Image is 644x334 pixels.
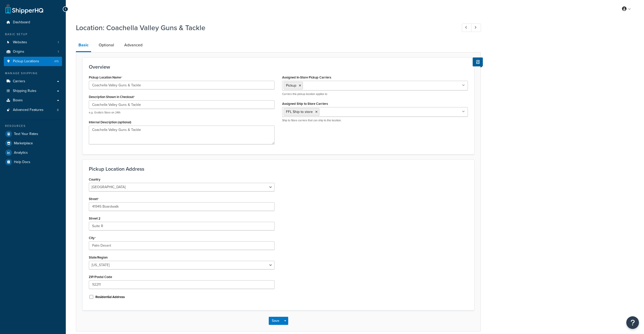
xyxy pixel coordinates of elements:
[13,50,24,54] span: Origins
[4,158,62,167] a: Help Docs
[4,124,62,128] div: Resources
[4,148,62,157] a: Analytics
[14,151,28,155] span: Analytics
[89,64,468,70] h3: Overview
[282,75,331,79] label: Assigned In-Store Pickup Carriers
[89,126,275,144] textarea: Coachella Valley Guns & Tackle
[626,316,639,329] button: Open Resource Center
[473,57,483,66] button: Show Help Docs
[4,77,62,86] a: Carriers
[89,256,108,259] label: State/Region
[13,89,36,93] span: Shipping Rules
[76,39,91,52] a: Basic
[13,108,44,112] span: Advanced Features
[14,141,33,146] span: Marketplace
[89,75,122,80] label: Pickup Location Name
[4,57,62,66] li: Pickup Locations
[286,83,296,88] span: Pickup
[76,23,452,33] h1: Location: Coachella Valley Guns & Tackle
[4,18,62,27] a: Dashboard
[89,166,468,172] h3: Pickup Location Address
[58,40,59,45] span: 1
[13,40,27,45] span: Websites
[14,132,38,136] span: Test Your Rates
[14,160,30,164] span: Help Docs
[89,236,96,240] label: City
[282,92,468,96] p: Carriers this pickup location applies to
[89,178,100,181] label: Country
[4,38,62,47] a: Websites1
[4,139,62,148] a: Marketplace
[89,111,275,114] p: e.g. Grotto's Store on 24th
[13,98,23,103] span: Boxes
[13,79,25,84] span: Carriers
[54,59,59,64] span: 415
[269,317,282,325] button: Save
[4,38,62,47] li: Websites
[122,39,145,51] a: Advanced
[89,275,112,279] label: ZIP/Postal Code
[4,105,62,115] a: Advanced Features8
[282,119,468,122] p: Ship to Store carriers that can ship to this location.
[4,32,62,36] div: Basic Setup
[95,295,125,299] label: Residential Address
[4,47,62,56] a: Origins1
[4,86,62,96] a: Shipping Rules
[471,24,481,32] a: Next Record
[4,71,62,75] div: Manage Shipping
[4,129,62,139] a: Test Your Rates
[58,50,59,54] span: 1
[4,47,62,56] li: Origins
[89,197,99,201] label: Street
[96,39,117,51] a: Optional
[57,108,59,112] span: 8
[13,59,39,64] span: Pickup Locations
[286,109,313,114] span: FFL Ship to store
[89,95,135,99] label: Description Shown in Checkout
[282,102,328,106] label: Assigned Ship to Store Carriers
[89,120,131,124] label: Internal Description (optional)
[4,57,62,66] a: Pickup Locations415
[4,105,62,115] li: Advanced Features
[462,24,472,32] a: Previous Record
[13,20,30,25] span: Dashboard
[4,96,62,105] a: Boxes
[89,217,100,220] label: Street 2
